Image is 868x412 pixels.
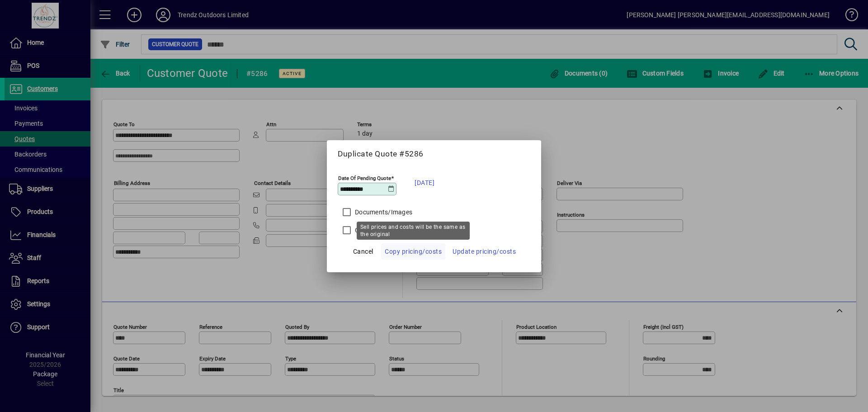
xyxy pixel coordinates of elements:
button: Cancel [349,243,377,260]
span: [DATE] [415,177,434,188]
div: Sell prices and costs will be the same as the original [357,222,470,240]
mat-label: Date Of Pending Quote [338,175,391,181]
button: Copy pricing/costs [381,243,445,260]
label: Documents/Images [353,208,412,217]
span: Update pricing/costs [453,246,516,257]
h5: Duplicate Quote #5286 [338,149,530,159]
button: [DATE] [410,171,439,194]
button: Update pricing/costs [449,243,519,260]
span: Copy pricing/costs [385,246,442,257]
span: Cancel [353,246,373,257]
